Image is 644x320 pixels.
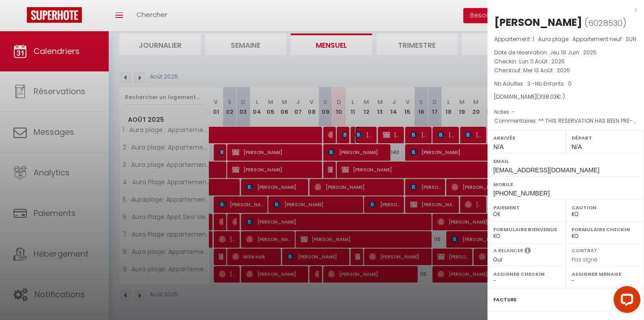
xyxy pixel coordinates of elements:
span: 6028530 [588,17,623,29]
label: Paiement [493,203,560,212]
label: Arrivée [493,133,560,142]
label: A relancer [493,247,523,254]
span: [EMAIL_ADDRESS][DOMAIN_NAME] [493,166,599,174]
span: N/A [572,143,582,150]
label: Contrat [572,247,597,253]
span: - [512,108,515,116]
label: Facture [493,295,517,304]
p: Appartement : [494,35,637,44]
span: Jeu 19 Juin . 2025 [550,49,597,56]
label: Formulaire Checkin [572,225,638,234]
span: Lun 11 Août . 2025 [519,58,565,65]
label: Assigner Menage [572,270,638,278]
iframe: LiveChat chat widget [606,283,644,320]
span: ( € ) [537,93,565,100]
i: Sélectionner OUI si vous souhaiter envoyer les séquences de messages post-checkout [525,247,531,257]
span: Pas signé [572,256,597,263]
span: Nb Enfants : 0 [535,80,572,87]
span: Mer 13 Août . 2025 [523,66,570,74]
label: Formulaire Bienvenue [493,225,560,234]
p: Commentaires : [494,116,637,125]
p: Checkin : [494,57,637,66]
span: [PHONE_NUMBER] [493,190,550,197]
div: x [487,4,637,15]
span: N/A [493,143,504,150]
span: Nb Adultes : 3 - [494,80,572,87]
span: 398.03 [539,93,557,100]
p: Date de réservation : [494,48,637,57]
label: Assigner Checkin [493,270,560,278]
p: Checkout : [494,66,637,75]
span: 1 · Aura plage : Appartement neuf : SUN [533,35,636,43]
label: Mobile [493,180,638,189]
div: [DOMAIN_NAME] [494,93,637,101]
label: Départ [572,133,638,142]
p: Notes : [494,108,637,116]
div: [PERSON_NAME] [494,15,582,29]
label: Email [493,157,638,166]
label: Caution [572,203,638,212]
span: ( ) [585,17,627,29]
